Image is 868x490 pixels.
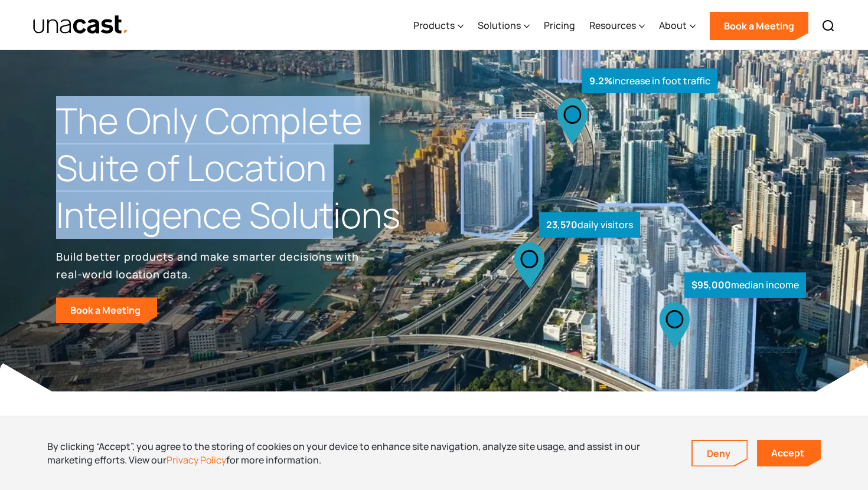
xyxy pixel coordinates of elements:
[691,278,731,291] strong: $95,000
[757,440,821,466] a: Accept
[32,15,129,35] a: home
[56,97,434,238] h1: The Only Complete Suite of Location Intelligence Solutions
[56,297,157,323] a: Book a Meeting
[589,2,645,50] div: Resources
[589,18,636,32] div: Resources
[582,68,717,94] div: increase in foot traffic
[821,19,836,33] img: Search icon
[693,441,747,466] a: Deny
[546,218,577,231] strong: 23,570
[413,2,464,50] div: Products
[167,453,226,466] a: Privacy Policy
[544,2,575,50] a: Pricing
[478,2,530,50] div: Solutions
[589,74,612,87] strong: 9.2%
[47,440,674,466] div: By clicking “Accept”, you agree to the storing of cookies on your device to enhance site navigati...
[659,2,696,50] div: About
[684,272,806,298] div: median income
[56,248,363,283] p: Build better products and make smarter decisions with real-world location data.
[32,15,129,35] img: Unacast text logo
[710,12,808,40] a: Book a Meeting
[539,212,640,238] div: daily visitors
[659,18,687,32] div: About
[478,18,521,32] div: Solutions
[413,18,455,32] div: Products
